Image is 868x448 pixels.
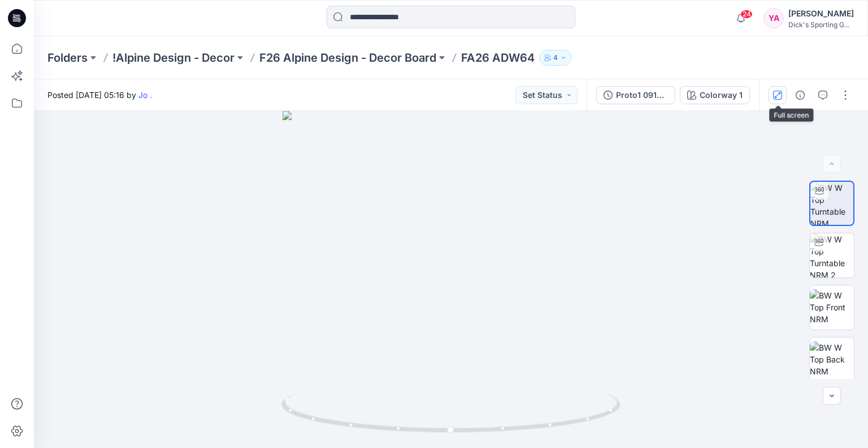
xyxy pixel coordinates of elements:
img: BW W Top Back NRM [810,342,854,377]
div: Proto1 091625 [616,89,668,101]
a: !Alpine Design - Decor [112,50,235,66]
img: BW W Top Front NRM [810,289,854,325]
div: YA [763,8,784,28]
div: Colorway 1 [700,89,743,101]
button: Colorway 1 [680,86,750,104]
button: Details [791,86,809,104]
a: Folders [47,50,88,66]
div: [PERSON_NAME] [788,7,854,20]
div: Dick's Sporting G... [788,20,854,29]
button: Proto1 091625 [596,86,675,104]
p: 4 [553,52,558,64]
p: FA26 ADW64 [461,50,535,66]
a: Jo . [138,90,152,100]
span: 24 [740,10,753,19]
a: F26 Alpine Design - Decor Board [259,50,436,66]
button: 4 [539,50,572,66]
img: BW W Top Turntable NRM [810,182,853,225]
img: BW W Top Turntable NRM 2 [810,233,854,278]
span: Posted [DATE] 05:16 by [47,89,152,101]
